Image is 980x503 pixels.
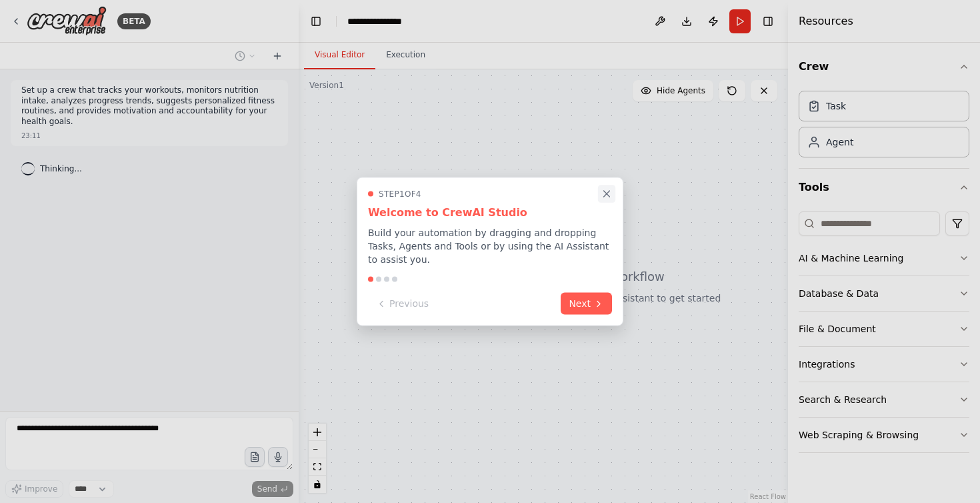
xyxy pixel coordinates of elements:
[561,293,612,315] button: Next
[307,12,325,31] button: Hide left sidebar
[368,205,612,221] h3: Welcome to CrewAI Studio
[379,189,421,199] span: Step 1 of 4
[368,293,437,315] button: Previous
[598,185,615,202] button: Close walkthrough
[368,226,612,266] p: Build your automation by dragging and dropping Tasks, Agents and Tools or by using the AI Assista...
